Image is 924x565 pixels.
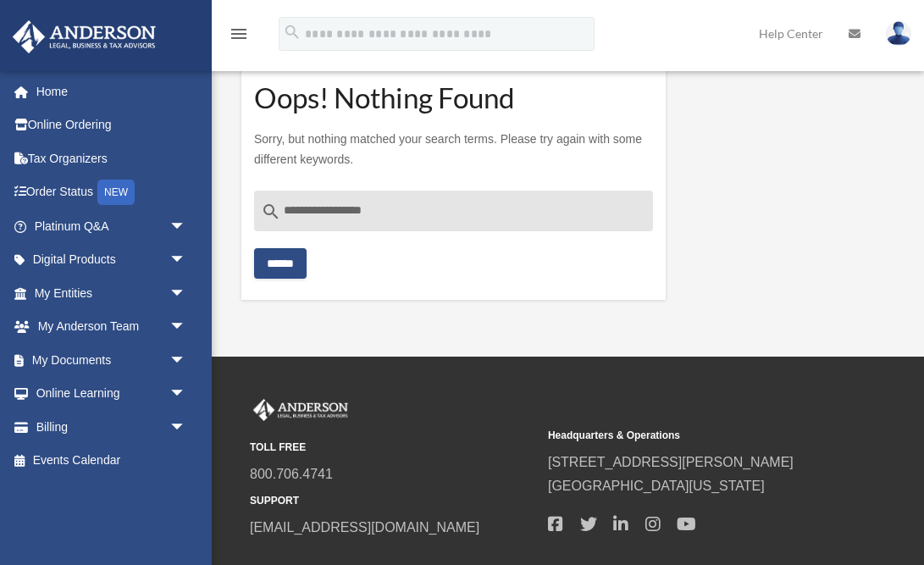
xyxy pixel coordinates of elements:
[254,87,653,108] h1: Oops! Nothing Found
[886,21,911,46] img: User Pic
[169,310,203,345] span: arrow_drop_down
[12,108,212,142] a: Online Ordering
[548,427,834,445] small: Headquarters & Operations
[169,243,203,278] span: arrow_drop_down
[250,399,351,421] img: Anderson Advisors Platinum Portal
[169,209,203,244] span: arrow_drop_down
[548,479,765,493] a: [GEOGRAPHIC_DATA][US_STATE]
[254,129,653,170] p: Sorry, but nothing matched your search terms. Please try again with some different keywords.
[229,30,249,44] a: menu
[12,209,212,243] a: Platinum Q&Aarrow_drop_down
[12,444,212,478] a: Events Calendar
[169,276,203,311] span: arrow_drop_down
[169,377,203,412] span: arrow_drop_down
[12,276,212,310] a: My Entitiesarrow_drop_down
[12,343,212,377] a: My Documentsarrow_drop_down
[169,410,203,445] span: arrow_drop_down
[250,439,536,457] small: TOLL FREE
[12,243,212,277] a: Digital Productsarrow_drop_down
[169,343,203,378] span: arrow_drop_down
[12,410,212,444] a: Billingarrow_drop_down
[250,520,479,535] a: [EMAIL_ADDRESS][DOMAIN_NAME]
[97,180,135,205] div: NEW
[261,202,281,222] i: search
[8,20,161,53] img: Anderson Advisors Platinum Portal
[12,310,212,344] a: My Anderson Teamarrow_drop_down
[12,377,212,411] a: Online Learningarrow_drop_down
[548,455,794,469] a: [STREET_ADDRESS][PERSON_NAME]
[250,467,333,481] a: 800.706.4741
[250,492,536,510] small: SUPPORT
[12,175,212,210] a: Order StatusNEW
[229,24,249,44] i: menu
[12,75,203,108] a: Home
[12,141,212,175] a: Tax Organizers
[283,23,302,42] i: search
